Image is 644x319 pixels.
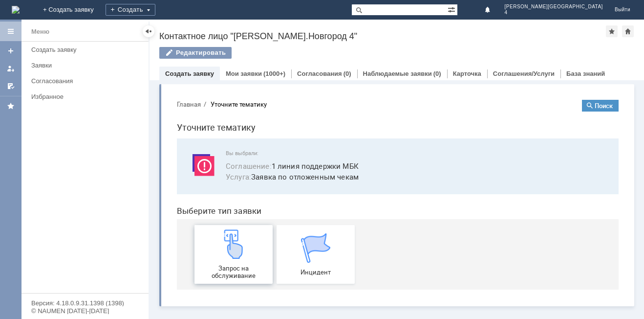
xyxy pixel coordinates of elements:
div: Сделать домашней страницей [622,25,634,37]
a: Мои заявки [3,61,19,76]
a: Перейти на домашнюю страницу [12,6,20,14]
div: Версия: 4.18.0.9.31.1398 (1398) [31,300,139,306]
span: Соглашение : [57,69,103,79]
h1: Уточните тематику [8,28,450,43]
img: svg%3E [20,58,49,88]
div: Создать заявку [31,46,143,53]
span: Заявка по отложенным чекам [57,79,438,91]
div: © NAUMEN [DATE]-[DATE] [31,308,139,314]
span: Вы выбрали: [57,58,438,65]
span: Расширенный поиск [448,4,457,14]
span: Инцидент [110,177,183,184]
span: Услуга : [57,80,82,90]
a: Карточка [453,70,481,77]
div: Меню [31,26,49,38]
div: Уточните тематику [42,9,98,16]
a: Инцидент [107,133,186,192]
div: Согласования [31,77,143,85]
div: Добавить в избранное [606,25,618,37]
a: Согласования [27,73,147,89]
div: Контактное лицо "[PERSON_NAME].Новгород 4" [159,31,606,41]
div: Скрыть меню [143,25,154,37]
a: Согласования [297,70,342,77]
img: logo [12,6,20,14]
button: Поиск [413,8,450,20]
div: Заявки [31,62,143,69]
a: Заявки [27,58,147,73]
button: Главная [8,8,32,17]
div: Создать [106,4,155,16]
div: (1000+) [263,70,285,77]
a: Мои согласования [3,78,19,94]
span: [PERSON_NAME][GEOGRAPHIC_DATA] [505,4,603,10]
header: Выберите тип заявки [8,114,450,124]
a: Создать заявку [27,42,147,57]
div: (0) [433,70,441,77]
span: 4 [505,10,603,16]
a: Создать заявку [3,43,19,59]
a: База знаний [566,70,605,77]
a: Мои заявки [226,70,262,77]
a: Создать заявку [165,70,214,77]
div: (0) [343,70,351,77]
button: Соглашение:1 линия поддержки МБК [57,68,190,80]
div: Избранное [31,93,132,100]
a: Соглашения/Услуги [493,70,555,77]
img: get067d4ba7cf7247ad92597448b2db9300 [132,141,161,171]
span: Запрос на обслуживание [28,173,101,187]
a: Наблюдаемые заявки [363,70,432,77]
a: Запрос на обслуживание [25,133,104,192]
img: get23c147a1b4124cbfa18e19f2abec5e8f [50,137,79,167]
